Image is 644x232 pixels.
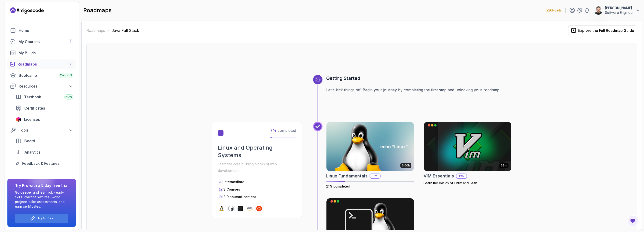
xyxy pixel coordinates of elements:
button: Resources [7,82,76,90]
a: bootcamp [7,71,76,80]
div: Bootcamp [19,73,73,78]
img: jetbrains icon [16,117,21,122]
p: [PERSON_NAME] [605,6,634,10]
div: Tools [19,127,73,133]
div: My Builds [18,50,73,56]
p: 6.00h [402,164,410,167]
span: Textbook [24,94,41,100]
span: 3 Courses [223,187,240,191]
a: board [13,136,76,146]
img: aws logo [247,206,252,211]
span: completed [270,128,296,133]
div: Home [19,28,73,33]
div: Resources [19,83,73,89]
div: Roadmaps [18,61,73,67]
img: user profile image [594,6,603,15]
p: 8.9 hours of content [223,195,256,199]
a: VIM Essentials card39mVIM EssentialsProLearn the basics of Linux and Bash. [424,122,512,185]
img: linux logo [219,206,224,211]
p: Software Engineer [605,10,634,15]
h2: roadmaps [83,7,112,14]
h2: VIM Essentials [424,173,454,179]
span: 1 [218,130,223,136]
button: Explore the Full Roadmap Guide [568,26,637,35]
button: Open Feedback Button [627,215,638,226]
span: Board [24,138,35,144]
span: Certificates [24,105,45,111]
img: ubuntu logo [256,206,262,211]
span: 1 [70,40,71,44]
p: Pro [370,174,380,178]
span: Licenses [24,117,40,122]
a: home [7,26,76,35]
p: intermediate [223,180,244,184]
h3: Getting Started [326,75,512,81]
span: Feedback & Features [22,161,59,166]
span: 21% completed [326,184,350,188]
a: roadmaps [7,59,76,69]
img: terminal logo [238,206,243,211]
a: feedback [13,159,76,168]
p: Learn the basics of Linux and Bash. [424,181,512,185]
a: textbook [13,92,76,102]
div: Explore the Full Roadmap Guide [578,28,634,33]
a: Roadmaps [86,28,105,33]
img: bash logo [228,206,234,211]
a: Linux Fundamentals card6.00hLinux FundamentalsPro21% completed [326,122,414,189]
button: user profile image[PERSON_NAME]Software Engineer [594,6,640,15]
button: Try for free [15,214,68,223]
p: Pro [456,174,467,178]
p: Java Full Stack [112,28,139,33]
a: courses [7,37,76,46]
h2: Linux Fundamentals [326,173,368,179]
p: Let's kick things off! Begin your journey by completing the first step and unlocking your roadmap. [326,87,512,93]
p: Learn the core building blocks of web development [218,161,296,174]
img: VIM Essentials card [424,122,511,171]
h2: Linux and Operating Systems [218,144,296,159]
span: 7 % [270,128,277,133]
a: builds [7,48,76,58]
span: 7 [70,62,71,66]
a: analytics [13,147,76,157]
p: 226 Points [546,8,562,13]
a: licenses [13,115,76,124]
span: Cohort 3 [60,74,72,77]
div: My Courses [18,39,73,44]
p: Go deeper and learn job-ready skills. Practice with real-world projects, take assessments, and ea... [15,190,68,209]
a: Landing page [10,7,44,14]
button: Tools [7,126,76,134]
a: Try for free [37,217,53,220]
span: Analytics [24,149,40,155]
img: Linux Fundamentals card [326,122,414,171]
span: NEW [66,95,72,99]
p: 39m [501,164,507,167]
a: certificates [13,103,76,113]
